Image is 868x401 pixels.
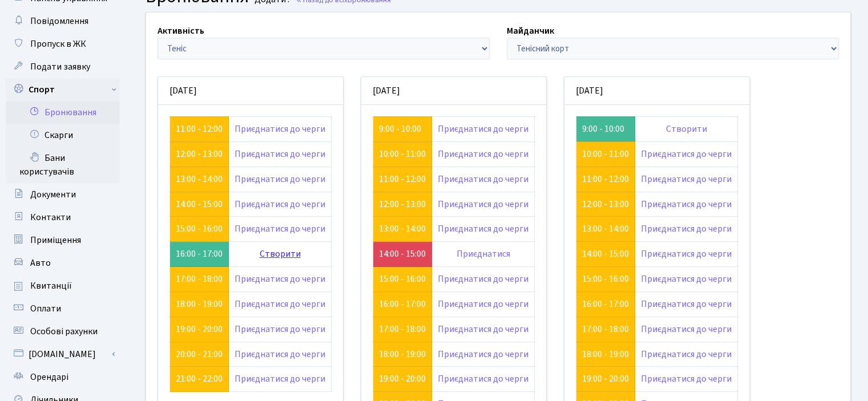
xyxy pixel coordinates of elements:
[235,298,325,310] a: Приєднатися до черги
[6,366,120,388] a: Орендарі
[176,148,223,160] a: 12:00 - 13:00
[235,348,325,361] a: Приєднатися до черги
[641,372,732,385] a: Приєднатися до черги
[30,325,98,338] span: Особові рахунки
[176,222,223,235] a: 15:00 - 16:00
[379,148,426,160] a: 10:00 - 11:00
[666,123,707,135] a: Створити
[564,77,749,105] div: [DATE]
[438,298,528,310] a: Приєднатися до черги
[235,173,325,185] a: Приєднатися до черги
[158,24,204,38] label: Активність
[176,273,223,285] a: 17:00 - 18:00
[582,248,629,260] a: 14:00 - 15:00
[30,280,72,292] span: Квитанції
[582,348,629,361] a: 18:00 - 19:00
[361,77,546,105] div: [DATE]
[379,323,426,335] a: 17:00 - 18:00
[6,55,120,78] a: Подати заявку
[235,222,325,235] a: Приєднатися до черги
[260,248,301,260] a: Створити
[176,348,223,361] a: 20:00 - 21:00
[438,173,528,185] a: Приєднатися до черги
[30,257,51,269] span: Авто
[6,297,120,320] a: Оплати
[582,198,629,210] a: 12:00 - 13:00
[170,242,229,267] td: 16:00 - 17:00
[641,173,732,185] a: Приєднатися до черги
[6,229,120,252] a: Приміщення
[176,298,223,310] a: 18:00 - 19:00
[379,248,426,260] a: 14:00 - 15:00
[235,148,325,160] a: Приєднатися до черги
[30,302,61,315] span: Оплати
[438,222,528,235] a: Приєднатися до черги
[582,173,629,185] a: 11:00 - 12:00
[235,198,325,210] a: Приєднатися до черги
[6,101,120,124] a: Бронювання
[6,183,120,206] a: Документи
[30,38,86,50] span: Пропуск в ЖК
[176,372,223,385] a: 21:00 - 22:00
[6,320,120,343] a: Особові рахунки
[582,273,629,285] a: 15:00 - 16:00
[507,24,554,38] label: Майданчик
[176,198,223,210] a: 14:00 - 15:00
[438,123,528,135] a: Приєднатися до черги
[6,10,120,33] a: Повідомлення
[6,252,120,274] a: Авто
[6,343,120,366] a: [DOMAIN_NAME]
[379,173,426,185] a: 11:00 - 12:00
[30,188,76,201] span: Документи
[6,124,120,147] a: Скарги
[582,298,629,310] a: 16:00 - 17:00
[576,116,635,141] td: 9:00 - 10:00
[379,273,426,285] a: 15:00 - 16:00
[438,273,528,285] a: Приєднатися до черги
[30,234,81,246] span: Приміщення
[379,222,426,235] a: 13:00 - 14:00
[641,222,732,235] a: Приєднатися до черги
[379,123,421,135] a: 9:00 - 10:00
[438,198,528,210] a: Приєднатися до черги
[582,323,629,335] a: 17:00 - 18:00
[6,147,120,183] a: Бани користувачів
[176,173,223,185] a: 13:00 - 14:00
[641,348,732,361] a: Приєднатися до черги
[235,123,325,135] a: Приєднатися до черги
[235,323,325,335] a: Приєднатися до черги
[582,222,629,235] a: 13:00 - 14:00
[438,323,528,335] a: Приєднатися до черги
[158,77,343,105] div: [DATE]
[176,323,223,335] a: 19:00 - 20:00
[582,148,629,160] a: 10:00 - 11:00
[641,323,732,335] a: Приєднатися до черги
[457,248,510,260] a: Приєднатися
[30,211,71,224] span: Контакти
[6,274,120,297] a: Квитанції
[6,206,120,229] a: Контакти
[438,148,528,160] a: Приєднатися до черги
[641,198,732,210] a: Приєднатися до черги
[235,372,325,385] a: Приєднатися до черги
[438,372,528,385] a: Приєднатися до черги
[641,248,732,260] a: Приєднатися до черги
[176,123,223,135] a: 11:00 - 12:00
[438,348,528,361] a: Приєднатися до черги
[6,33,120,55] a: Пропуск в ЖК
[641,298,732,310] a: Приєднатися до черги
[30,15,88,27] span: Повідомлення
[30,371,68,383] span: Орендарі
[30,60,90,73] span: Подати заявку
[379,298,426,310] a: 16:00 - 17:00
[582,372,629,385] a: 19:00 - 20:00
[641,273,732,285] a: Приєднатися до черги
[235,273,325,285] a: Приєднатися до черги
[641,148,732,160] a: Приєднатися до черги
[379,348,426,361] a: 18:00 - 19:00
[379,372,426,385] a: 19:00 - 20:00
[379,198,426,210] a: 12:00 - 13:00
[6,78,120,101] a: Спорт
